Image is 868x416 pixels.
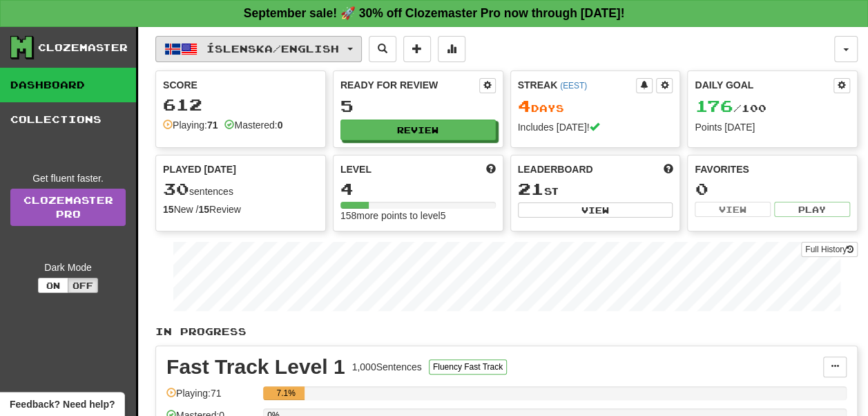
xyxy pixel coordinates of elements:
p: In Progress [155,325,858,339]
div: Playing: [163,118,218,132]
button: View [695,202,771,217]
a: ClozemasterPro [10,189,126,226]
div: New / Review [163,202,318,216]
div: Playing: 71 [166,386,256,409]
button: On [38,278,68,293]
span: / 100 [695,102,766,114]
div: Includes [DATE]! [518,120,673,134]
div: 7.1% [267,386,305,400]
button: Review [340,120,496,140]
div: 4 [340,180,496,198]
div: Get fluent faster. [10,171,126,185]
button: Add sentence to collection [403,36,431,62]
span: Open feedback widget [10,397,115,411]
button: Off [68,278,98,293]
button: More stats [438,36,465,62]
div: Favorites [695,162,850,176]
strong: September sale! 🚀 30% off Clozemaster Pro now through [DATE]! [244,6,625,20]
div: Dark Mode [10,261,126,274]
span: 176 [695,96,733,115]
div: 1,000 Sentences [352,360,422,374]
div: Fast Track Level 1 [166,357,345,377]
span: Íslenska / English [206,43,339,55]
button: Search sentences [369,36,396,62]
span: This week in points, UTC [663,162,673,176]
button: View [518,202,673,218]
span: 21 [518,179,544,198]
div: Mastered: [224,118,282,132]
div: Clozemaster [38,41,128,55]
button: Play [774,202,850,217]
span: Played [DATE] [163,162,236,176]
button: Full History [801,242,858,257]
button: Íslenska/English [155,36,362,62]
div: 612 [163,96,318,113]
div: Daily Goal [695,78,833,93]
strong: 71 [207,120,218,131]
div: Points [DATE] [695,120,850,134]
div: Streak [518,78,637,92]
div: 5 [340,97,496,115]
div: Day s [518,97,673,115]
strong: 15 [163,204,174,215]
strong: 15 [198,204,209,215]
strong: 0 [278,120,283,131]
div: Score [163,78,318,92]
div: Ready for Review [340,78,479,92]
span: Level [340,162,372,176]
span: 4 [518,96,531,115]
div: 158 more points to level 5 [340,209,496,223]
button: Fluency Fast Track [429,359,507,375]
div: 0 [695,180,850,198]
div: sentences [163,180,318,198]
div: st [518,180,673,198]
span: 30 [163,179,189,198]
a: (EEST) [560,81,587,91]
span: Leaderboard [518,162,593,176]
